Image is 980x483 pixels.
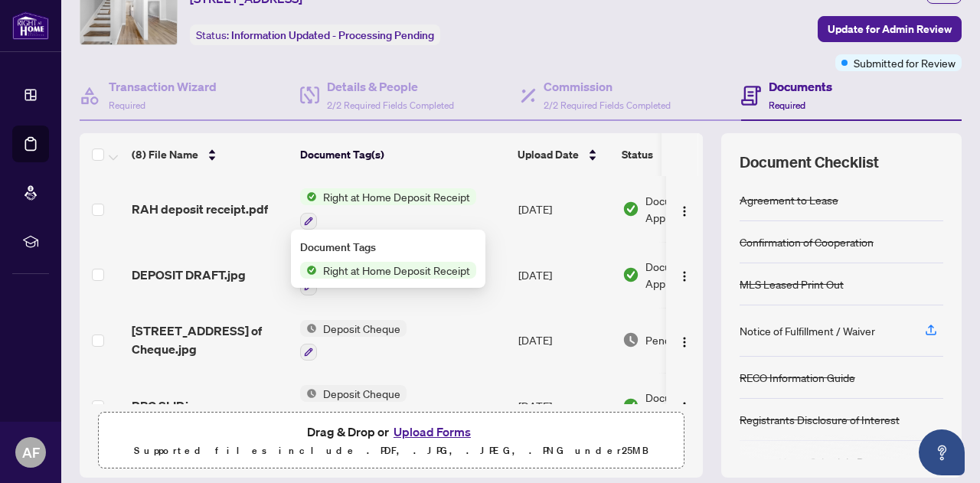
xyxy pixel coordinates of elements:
span: RAH deposit receipt.pdf [132,200,268,218]
span: Drag & Drop orUpload FormsSupported files include .PDF, .JPG, .JPEG, .PNG under25MB [99,413,684,469]
img: Document Status [622,397,639,414]
td: [DATE] [512,242,616,308]
span: Document Approved [645,389,740,423]
div: Notice of Fulfillment / Waiver [740,322,875,339]
th: Status [616,133,746,176]
img: Logo [678,270,691,282]
span: AF [22,442,40,463]
h4: Details & People [327,77,454,96]
span: Pending Review [645,331,722,348]
img: Status Icon [300,320,317,337]
span: Status [622,146,653,163]
div: Document Tags [300,239,476,256]
span: DEPOSIT DRAFT.jpg [132,266,246,284]
button: Status IconRight at Home Deposit Receipt [300,188,476,230]
td: [DATE] [512,373,616,439]
div: RECO Information Guide [740,369,855,386]
div: MLS Leased Print Out [740,276,844,292]
img: Logo [678,205,691,217]
span: Document Approved [645,192,740,226]
img: Status Icon [300,188,317,205]
img: Status Icon [300,262,317,279]
button: Logo [672,263,697,287]
span: Drag & Drop or [307,422,475,442]
th: (8) File Name [126,133,294,176]
span: Deposit Cheque [317,320,407,337]
button: Logo [672,328,697,352]
img: Document Status [622,331,639,348]
p: Supported files include .PDF, .JPG, .JPEG, .PNG under 25 MB [108,442,675,460]
img: Logo [678,336,691,348]
span: Deposit Cheque [317,385,407,402]
span: 2/2 Required Fields Completed [544,100,671,111]
button: Update for Admin Review [818,16,962,42]
th: Document Tag(s) [294,133,511,176]
button: Status IconDeposit Cheque [300,385,407,426]
span: Upload Date [518,146,579,163]
span: RBC SLIP.jpg [132,397,204,415]
img: Document Status [622,266,639,283]
div: Status: [190,24,440,45]
span: Update for Admin Review [828,17,952,41]
span: Required [109,100,145,111]
button: Upload Forms [389,422,475,442]
button: Status IconDeposit Cheque [300,320,407,361]
button: Logo [672,197,697,221]
img: Document Status [622,201,639,217]
button: Logo [672,393,697,418]
span: 2/2 Required Fields Completed [327,100,454,111]
img: Logo [678,401,691,413]
h4: Documents [769,77,832,96]
td: [DATE] [512,176,616,242]
span: Information Updated - Processing Pending [231,28,434,42]
button: Open asap [919,429,965,475]
h4: Transaction Wizard [109,77,217,96]
h4: Commission [544,77,671,96]
span: (8) File Name [132,146,198,163]
span: Right at Home Deposit Receipt [317,188,476,205]
th: Upload Date [511,133,616,176]
span: Document Approved [645,258,740,292]
span: Submitted for Review [854,54,955,71]
img: Status Icon [300,385,317,402]
div: Confirmation of Cooperation [740,233,874,250]
span: Required [769,100,805,111]
span: [STREET_ADDRESS] of Cheque.jpg [132,321,288,358]
div: Registrants Disclosure of Interest [740,411,900,428]
div: Agreement to Lease [740,191,838,208]
img: logo [12,11,49,40]
span: Document Checklist [740,152,879,173]
td: [DATE] [512,308,616,374]
span: Right at Home Deposit Receipt [317,262,476,279]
